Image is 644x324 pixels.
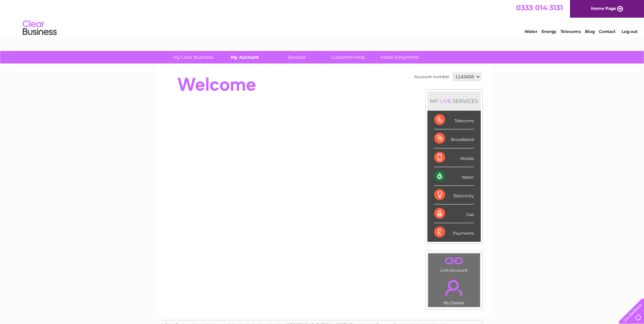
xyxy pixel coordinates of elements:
div: LIVE [438,98,453,104]
a: Energy [541,29,556,34]
div: Clear Business is a trading name of Verastar Limited (registered in [GEOGRAPHIC_DATA] No. 3667643... [162,4,483,33]
div: Payments [434,223,474,241]
td: Link Account [428,253,480,274]
a: Water [525,29,537,34]
td: Account number [412,71,451,83]
a: 0333 014 3131 [516,3,563,12]
img: logo.png [22,18,57,38]
a: . [430,255,478,267]
a: Blog [585,29,595,34]
div: Gas [434,204,474,223]
div: Telecoms [434,111,474,129]
div: Mobile [434,148,474,167]
a: . [430,276,478,300]
div: Broadband [434,129,474,148]
a: Make A Payment [372,51,428,64]
a: My Clear Business [165,51,221,64]
a: Contact [599,29,615,34]
a: Customer Help [320,51,376,64]
div: MY SERVICES [427,91,481,111]
a: Log out [622,29,638,34]
a: My Account [217,51,273,64]
td: My Details [428,274,480,307]
a: Telecoms [560,29,581,34]
a: Services [269,51,325,64]
div: Water [434,167,474,186]
div: Electricity [434,186,474,204]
